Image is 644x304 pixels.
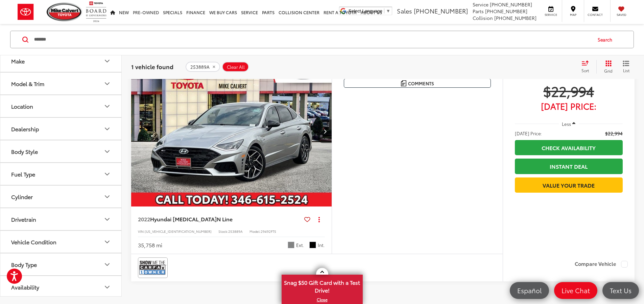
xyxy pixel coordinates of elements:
[623,67,629,73] span: List
[190,64,210,70] span: 253889A
[596,60,618,74] button: Grid View
[515,159,623,174] a: Instant Deal
[33,31,591,48] input: Search by Make, Model, or Keyword
[11,58,25,64] div: Make
[150,215,217,223] span: Hyundai [MEDICAL_DATA]
[138,215,302,223] a: 2022Hyundai [MEDICAL_DATA]N Line
[138,241,162,249] div: 35,758 mi
[227,64,245,70] span: Clear All
[313,213,325,225] button: Actions
[0,163,122,185] button: Fuel TypeFuel Type
[510,282,549,299] a: Español
[515,130,542,137] span: [DATE] Price:
[186,62,220,72] button: remove 253889A
[515,82,623,99] span: $22,994
[103,102,111,110] div: Location
[604,68,613,74] span: Grid
[473,8,484,15] span: Parts
[217,215,233,223] span: N Line
[103,283,111,291] div: Availability
[318,119,332,143] button: Next image
[515,103,623,109] span: [DATE] Price:
[0,208,122,230] button: DrivetrainDrivetrain
[103,238,111,246] div: Vehicle Condition
[0,253,122,275] button: Body TypeBody Type
[386,8,390,13] span: ▼
[494,15,536,21] span: [PHONE_NUMBER]
[591,31,622,48] button: Search
[0,231,122,253] button: Vehicle ConditionVehicle Condition
[11,148,38,155] div: Body Style
[558,286,593,295] span: Live Chat
[11,261,37,268] div: Body Type
[47,3,82,21] img: Mike Calvert Toyota
[485,8,527,15] span: [PHONE_NUMBER]
[515,177,623,193] a: Value Your Trade
[145,229,212,234] span: [US_VEHICLE_IDENTIFICATION_NUMBER]
[131,62,173,71] span: 1 vehicle found
[11,239,56,245] div: Vehicle Condition
[11,126,39,132] div: Dealership
[11,80,44,87] div: Model & Trim
[473,1,488,8] span: Service
[559,118,579,130] button: Less
[103,147,111,155] div: Body Style
[581,67,589,73] span: Sort
[138,229,145,234] span: VIN:
[103,79,111,87] div: Model & Trim
[384,8,384,13] span: ​
[614,12,629,17] span: Saved
[103,170,111,178] div: Fuel Type
[309,242,316,248] span: Black
[575,261,628,268] label: Compare Vehicle
[228,229,243,234] span: 253889A
[11,193,33,200] div: Cylinder
[11,171,35,177] div: Fuel Type
[222,62,249,72] button: Clear All
[296,242,304,248] span: Ext.
[514,286,545,295] span: Español
[0,50,122,72] button: MakeMake
[288,242,294,248] span: Shimmering Silver Pearl
[566,12,580,17] span: Map
[131,56,332,207] img: 2022 Hyundai Sonata N Line
[103,57,111,65] div: Make
[282,275,362,296] span: Snag $50 Gift Card with a Test Drive!
[0,95,122,117] button: LocationLocation
[618,60,635,74] button: List View
[103,215,111,223] div: Drivetrain
[401,80,406,86] img: Comments
[606,286,635,295] span: Text Us
[0,276,122,298] button: AvailabilityAvailability
[515,140,623,155] a: Check Availability
[0,118,122,140] button: DealershipDealership
[318,217,320,222] span: dropdown dots
[318,242,325,248] span: Int.
[0,186,122,208] button: CylinderCylinder
[562,121,571,127] span: Less
[11,216,36,222] div: Drivetrain
[588,12,603,17] span: Contact
[103,125,111,133] div: Dealership
[414,6,468,15] span: [PHONE_NUMBER]
[602,282,639,299] a: Text Us
[397,6,412,15] span: Sales
[543,12,558,17] span: Service
[578,60,596,74] button: Select sort value
[131,56,332,206] a: 2022 Hyundai Sonata N Line2022 Hyundai Sonata N Line2022 Hyundai Sonata N Line2022 Hyundai Sonata...
[103,192,111,200] div: Cylinder
[554,282,597,299] a: Live Chat
[11,284,39,290] div: Availability
[408,80,434,87] span: Comments
[605,130,623,137] span: $22,994
[138,215,150,223] span: 2022
[131,56,332,206] div: 2022 Hyundai Sonata N Line 0
[103,260,111,268] div: Body Type
[249,229,261,234] span: Model:
[11,103,33,109] div: Location
[139,259,166,277] img: CarFax One Owner
[218,229,228,234] span: Stock:
[261,229,276,234] span: 29492FT5
[490,1,532,8] span: [PHONE_NUMBER]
